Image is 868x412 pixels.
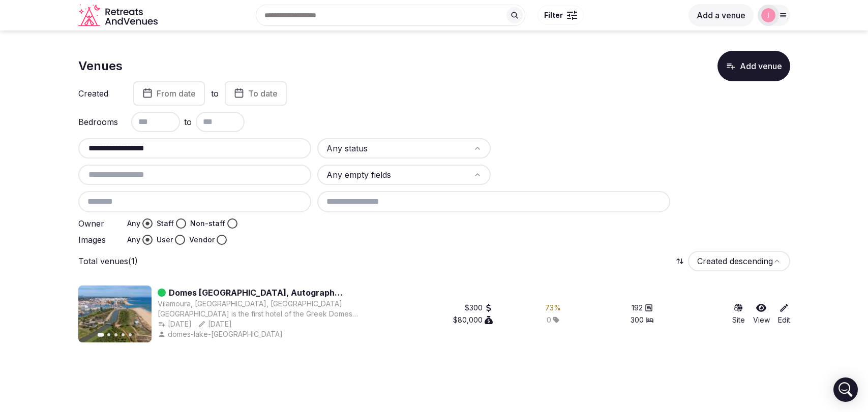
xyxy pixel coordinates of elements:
label: Images [78,236,119,244]
label: Bedrooms [78,118,119,126]
label: Staff [157,218,174,229]
button: Go to slide 5 [129,333,132,336]
svg: Retreats and Venues company logo [78,4,160,27]
button: Go to slide 1 [97,333,104,337]
span: From date [157,88,196,99]
button: Add venue [717,51,790,81]
a: Add a venue [689,10,754,20]
label: to [211,88,219,99]
img: jen-7867 [761,8,775,22]
label: Owner [78,219,119,228]
a: Site [732,303,745,325]
label: User [157,235,173,245]
p: Total venues (1) [78,256,138,267]
a: Visit the homepage [78,4,160,27]
span: to [184,116,192,128]
a: View [753,303,770,325]
a: Domes [GEOGRAPHIC_DATA], Autograph Collection [169,287,374,299]
button: [DATE] [198,319,232,329]
button: Go to slide 4 [122,333,125,336]
button: Add a venue [689,4,754,26]
span: To date [248,88,278,99]
label: Any [127,235,140,245]
label: Created [78,89,119,98]
img: Featured image for Domes Lake Algarve, Autograph Collection [78,286,152,342]
div: Open Intercom Messenger [833,377,858,402]
label: Vendor [189,235,215,245]
button: 300 [631,315,654,325]
label: Non-staff [190,218,225,229]
button: $80,000 [453,315,493,325]
span: 192 [632,303,643,313]
span: Filter [544,10,563,20]
label: Any [127,218,140,229]
button: From date [133,81,205,106]
button: Vilamoura, [GEOGRAPHIC_DATA], [GEOGRAPHIC_DATA] [158,299,342,309]
div: 73 % [545,303,561,313]
span: 0 [547,315,551,325]
span: 300 [631,315,644,325]
div: [GEOGRAPHIC_DATA] is the first hotel of the Greek Domes Resort group outside [GEOGRAPHIC_DATA], w... [158,309,374,319]
button: [DATE] [158,319,192,329]
button: domes-lake-[GEOGRAPHIC_DATA] [158,329,285,339]
button: To date [225,81,287,106]
button: Filter [537,6,584,25]
h1: Venues [78,57,123,75]
button: 192 [632,303,653,313]
button: $300 [465,303,493,313]
button: Go to slide 3 [114,333,117,336]
a: Edit [778,303,790,325]
button: Go to slide 2 [107,333,110,336]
